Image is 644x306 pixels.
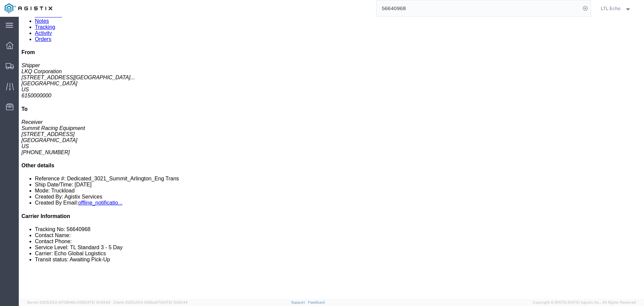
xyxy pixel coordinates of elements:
span: [DATE] 10:52:44 [160,300,187,304]
input: Search for shipment number, reference number [377,0,581,16]
span: Server: 2025.20.0-970904bc0f3 [27,300,110,304]
button: LTL Echo [600,4,635,12]
span: [DATE] 10:43:43 [83,300,110,304]
img: logo [5,3,52,13]
span: LTL Echo [601,5,621,12]
span: Client: 2025.20.0-035ba07 [113,300,187,304]
span: Copyright © [DATE]-[DATE] Agistix Inc., All Rights Reserved [533,300,636,305]
a: Feedback [308,300,325,304]
iframe: To enrich screen reader interactions, please activate Accessibility in Grammarly extension settings [19,17,644,299]
a: Support [291,300,308,304]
